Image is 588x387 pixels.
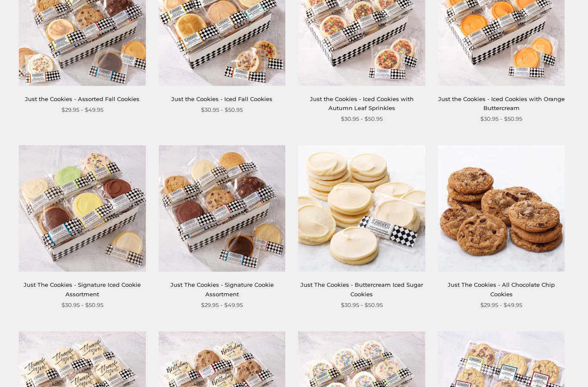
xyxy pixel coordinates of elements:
span: $30.95 - $50.95 [341,115,383,124]
span: $30.95 - $50.95 [341,301,383,310]
span: $30.95 - $50.95 [62,301,103,310]
a: Just The Cookies - All Chocolate Chip Cookies [448,282,555,298]
a: Just the Cookies - Iced Cookies with Autumn Leaf Sprinkles [310,96,414,112]
span: $30.95 - $50.95 [480,115,522,124]
iframe: Sign Up via Text for Offers [7,354,89,380]
a: Just the Cookies - Assorted Fall Cookies [25,96,139,103]
span: $29.95 - $49.95 [201,301,243,310]
img: Just The Cookies - Signature Cookie Assortment [159,146,285,272]
span: $30.95 - $50.95 [201,106,243,115]
a: Just The Cookies - Signature Iced Cookie Assortment [24,282,141,298]
span: $29.95 - $49.95 [62,106,103,115]
a: Just The Cookies - Buttercream Iced Sugar Cookies [300,282,423,298]
img: Just The Cookies - Signature Iced Cookie Assortment [19,146,145,272]
a: Just The Cookies - Signature Cookie Assortment [170,282,274,298]
img: Just The Cookies - All Chocolate Chip Cookies [438,146,564,272]
span: $29.95 - $49.95 [480,301,522,310]
img: Just The Cookies - Buttercream Iced Sugar Cookies [298,146,425,272]
a: Just the Cookies - Iced Cookies with Orange Buttercream [438,96,565,112]
a: Just the Cookies - Iced Fall Cookies [171,96,272,103]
